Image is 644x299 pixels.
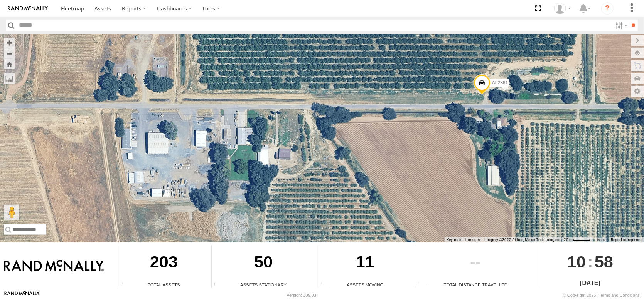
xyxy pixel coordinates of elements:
div: [DATE] [539,279,641,288]
div: Total number of assets current stationary. [212,282,223,288]
label: Search Filter Options [612,20,629,31]
a: Report a map error [611,237,642,242]
div: : [539,245,641,278]
i: ? [601,2,614,15]
div: Total Distance Travelled [415,281,536,288]
img: Rand McNally [4,260,104,273]
div: Assets Stationary [212,281,315,288]
div: Version: 305.03 [287,293,316,297]
a: Terms and Conditions [599,293,640,297]
div: Total distance travelled by all assets within specified date range and applied filters [415,282,427,288]
a: Visit our Website [4,291,40,299]
div: Dennis Braga [551,3,574,14]
div: Total number of assets current in transit. [318,282,330,288]
button: Zoom in [4,38,15,48]
img: rand-logo.svg [8,6,48,11]
div: 50 [212,245,315,281]
span: Imagery ©2025 Airbus, Maxar Technologies [484,237,559,242]
span: AL2361 [492,80,508,85]
a: Terms [597,238,605,241]
label: Measure [4,73,15,84]
div: 11 [318,245,412,281]
button: Drag Pegman onto the map to open Street View [4,205,19,220]
span: 58 [595,245,613,278]
button: Map Scale: 20 m per 43 pixels [561,237,593,242]
div: 203 [119,245,209,281]
span: 20 m [564,237,573,242]
label: Map Settings [631,86,644,97]
button: Zoom out [4,48,15,59]
div: Total Assets [119,281,209,288]
button: Keyboard shortcuts [447,237,480,242]
span: 10 [567,245,586,278]
button: Zoom Home [4,59,15,69]
div: Total number of Enabled Assets [119,282,131,288]
div: Assets Moving [318,281,412,288]
div: © Copyright 2025 - [563,293,640,297]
